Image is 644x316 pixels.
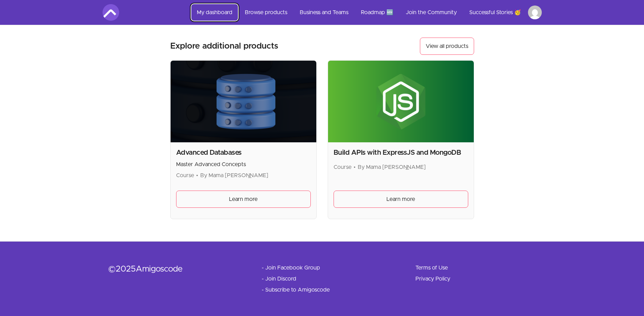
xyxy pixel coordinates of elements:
a: View all products [420,38,474,55]
a: Join the Community [400,4,462,21]
a: Roadmap 🆕 [355,4,399,21]
nav: Main [191,4,542,21]
img: Product image for Advanced Databases [171,61,316,142]
div: © 2025 Amigoscode [108,264,240,275]
img: Amigoscode logo [103,4,119,21]
a: Learn more [334,191,468,208]
img: Product image for Build APIs with ExpressJS and MongoDB [328,61,474,142]
span: Learn more [229,195,258,203]
span: • [196,173,198,178]
a: Terms of Use [415,264,448,272]
img: Profile image for Hypolite KPAMBA-RALLE [528,6,542,19]
a: - Subscribe to Amigoscode [262,286,330,294]
a: Successful Stories 🥳 [464,4,527,21]
a: - Join Discord [262,275,296,283]
span: By Mama [PERSON_NAME] [358,164,426,170]
span: Learn more [386,195,415,203]
h3: Explore additional products [170,41,278,52]
span: Course [176,173,194,178]
a: Learn more [176,191,311,208]
a: Business and Teams [294,4,354,21]
a: - Join Facebook Group [262,264,320,272]
span: By Mama [PERSON_NAME] [200,173,268,178]
span: • [354,164,356,170]
p: Master Advanced Concepts [176,160,311,169]
a: My dashboard [191,4,238,21]
h2: Build APIs with ExpressJS and MongoDB [334,148,468,157]
h2: Advanced Databases [176,148,311,157]
span: Course [334,164,352,170]
a: Browse products [239,4,293,21]
a: Privacy Policy [415,275,450,283]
